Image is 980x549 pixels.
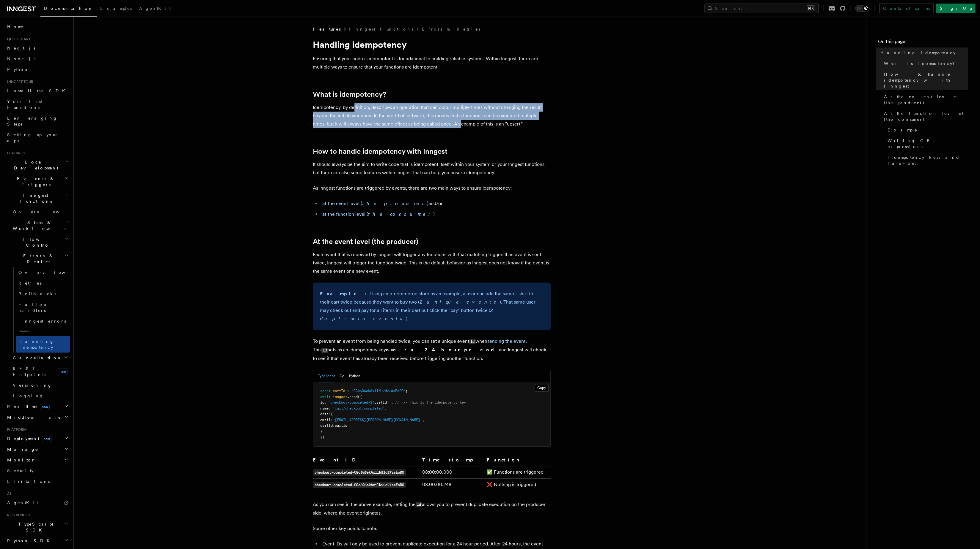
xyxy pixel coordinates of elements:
span: email [320,418,331,422]
span: Example [888,127,918,133]
span: Retries [18,281,42,285]
em: the consumer [368,211,433,217]
button: Toggle dark mode [855,5,869,12]
button: Local Development [5,157,70,173]
strong: Example: [320,291,370,296]
a: Security [5,465,70,476]
span: Handling idempotency [18,339,54,350]
button: Deploymentnew [5,433,70,444]
span: } [320,429,322,434]
span: Features [313,26,341,32]
span: AgentKit [7,500,39,505]
span: cartId [335,423,347,428]
a: What is idempotency? [882,58,968,69]
a: Errors & Retries [422,26,480,32]
span: [EMAIL_ADDRESS][PERSON_NAME][DOMAIN_NAME]' [335,418,422,422]
p: It should always be the aim to write code that is idempotent itself within your system or your In... [313,160,551,177]
p: To prevent an event from being handled twice, you can set a unique event when . This acts as an i... [313,337,551,363]
button: Inngest Functions [5,190,70,207]
th: Timestamp [420,456,484,466]
span: REST Endpoints [13,366,45,377]
button: Errors & Retries [10,250,70,267]
span: : [329,412,331,416]
a: Example [885,125,968,135]
span: Quick start [5,37,31,42]
span: : [324,400,326,404]
em: the producer [362,201,427,206]
span: : [331,418,333,422]
span: Rollbacks [18,291,56,296]
button: TypeScript SDK [5,519,70,535]
a: Limitations [5,476,70,487]
strong: over a 24 hour period [386,347,499,353]
a: Next.js [5,43,70,53]
span: name [320,406,329,410]
a: Contact sales [879,4,934,13]
button: Copy [535,384,549,392]
p: Idempotency, by definition, describes an operation that can occur multiple times without changing... [313,103,551,128]
span: , [385,406,387,410]
button: Monitor [5,455,70,465]
span: Home [7,24,24,30]
code: id [321,348,328,353]
span: cartId [374,400,387,404]
span: Errors & Retries [10,253,65,265]
span: AgentKit [139,6,171,11]
p: Each event that is received by Inngest will trigger any functions with that matching trigger. If ... [313,250,551,275]
span: 'CGo5Q5ekAxilN92d27asEoDO' [351,389,406,393]
span: Next.js [7,46,35,50]
span: TypeScript SDK [5,521,64,533]
span: , [422,418,424,422]
a: Documentation [40,2,97,17]
span: new [58,368,67,375]
span: ${ [370,400,374,404]
span: Limitations [7,479,50,484]
a: Setting up your app [5,129,70,146]
span: Manage [5,446,38,452]
span: : [329,406,331,410]
span: Inngest tour [5,80,33,84]
span: inngest [333,395,347,399]
code: checkout-completed-CGo5Q5ekAxilN92d27asEoDO [313,469,406,476]
span: }) [320,435,324,439]
span: Logging [13,393,44,398]
a: Idempotency keys and fan-out [885,152,968,169]
span: References [5,513,30,518]
button: Manage [5,444,70,455]
span: Your first Functions [7,99,43,110]
span: Versioning [13,383,52,388]
span: At the function level (the consumer) [884,110,968,122]
td: 08:00:00.000 [420,466,484,478]
span: Failure handlers [18,302,47,313]
span: Features [5,151,25,156]
button: TypeScript [318,370,335,382]
span: Inngest Functions [5,192,64,204]
kbd: ⌘K [807,5,815,11]
th: Event ID [313,456,420,466]
span: Realtime [5,404,50,410]
a: Sign Up [936,4,975,13]
button: Steps & Workflows [10,217,70,234]
a: Node.js [5,53,70,64]
a: Examples [97,2,136,16]
a: Inngest Functions [349,26,414,32]
span: Local Development [5,159,65,171]
td: ❌ Nothing is triggered [484,478,551,491]
button: Realtimenew [5,401,70,412]
p: As you can see in the above example, setting the allows you to prevent duplicate execution on the... [313,500,551,517]
span: 'cart/checkout.completed' [333,406,385,410]
em: 2 unique events [420,299,500,305]
a: Your first Functions [5,96,70,113]
span: ({ [358,395,362,399]
span: Python SDK [5,538,53,544]
span: : [333,423,335,428]
a: Leveraging Steps [5,113,70,129]
p: As Inngest functions are triggered by events, there are two main ways to ensure idempotency: [313,184,551,192]
span: Writing CEL expressions [888,138,968,150]
span: Leveraging Steps [7,116,57,126]
button: Python SDK [5,535,70,546]
a: Python [5,64,70,75]
a: sending the event [487,338,526,344]
span: const [320,389,331,393]
a: Failure handlers [16,299,70,316]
